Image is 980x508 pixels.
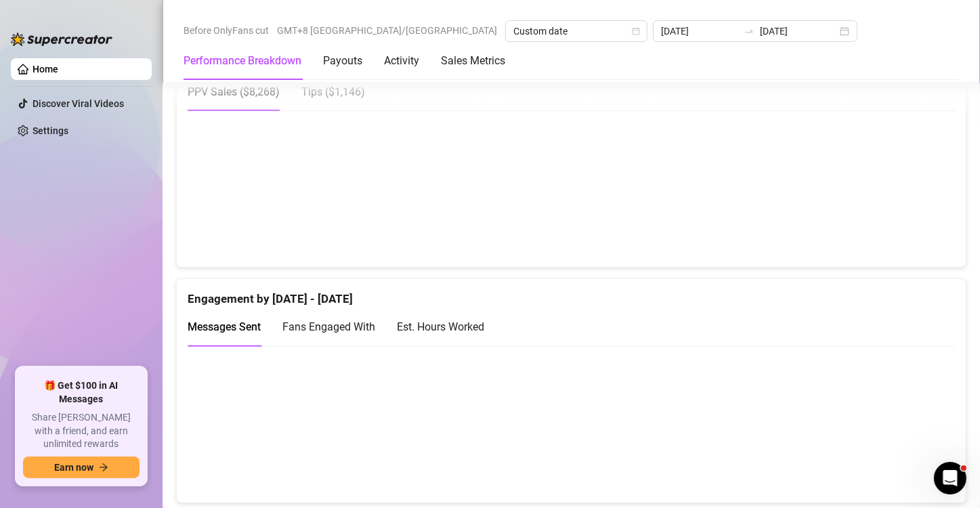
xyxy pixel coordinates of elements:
[282,320,375,333] span: Fans Engaged With
[99,463,108,472] span: arrow-right
[513,21,639,41] span: Custom date
[54,462,93,473] span: Earn now
[188,85,280,98] span: PPV Sales ( $8,268 )
[184,53,301,69] div: Performance Breakdown
[760,24,837,39] input: End date
[441,53,505,69] div: Sales Metrics
[23,457,140,478] button: Earn nowarrow-right
[661,24,738,39] input: Start date
[188,279,955,308] div: Engagement by [DATE] - [DATE]
[934,462,966,494] iframe: Intercom live chat
[23,379,140,406] span: 🎁 Get $100 in AI Messages
[744,26,754,37] span: swap-right
[33,64,58,75] a: Home
[632,27,640,35] span: calendar
[301,85,365,98] span: Tips ( $1,146 )
[33,125,68,136] a: Settings
[277,20,497,41] span: GMT+8 [GEOGRAPHIC_DATA]/[GEOGRAPHIC_DATA]
[744,26,754,37] span: to
[11,33,112,46] img: logo-BBDzfeDw.svg
[188,320,261,333] span: Messages Sent
[184,20,269,41] span: Before OnlyFans cut
[23,411,140,451] span: Share [PERSON_NAME] with a friend, and earn unlimited rewards
[33,98,124,109] a: Discover Viral Videos
[384,53,419,69] div: Activity
[397,318,484,335] div: Est. Hours Worked
[323,53,362,69] div: Payouts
